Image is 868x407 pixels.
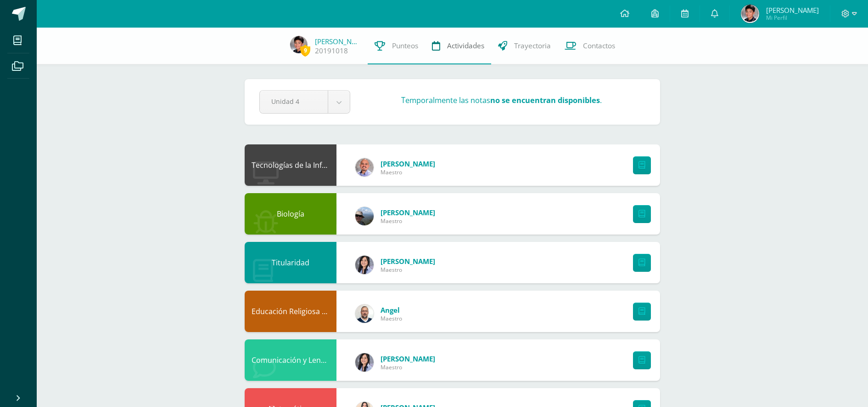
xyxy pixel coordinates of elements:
[766,6,819,15] span: [PERSON_NAME]
[381,217,435,225] span: Maestro
[245,339,336,381] div: Comunicación y Lenguaje (Inglés)
[245,193,336,235] div: Biología
[315,46,348,56] a: 20191018
[381,257,435,266] span: [PERSON_NAME]
[245,242,336,283] div: Titularidad
[491,28,558,64] a: Trayectoria
[741,5,759,23] img: e38671433c5cbdc19fe43c3a4ce09ef3.png
[490,95,600,105] strong: no se encuentran disponibles
[368,28,425,64] a: Punteos
[355,353,374,372] img: 013901e486854f3f6f3294f73c2f58ba.png
[401,95,602,105] h3: Temporalmente las notas .
[392,41,418,51] span: Punteos
[260,91,350,113] a: Unidad 4
[355,158,374,177] img: f4ddca51a09d81af1cee46ad6847c426.png
[355,256,374,274] img: 013901e486854f3f6f3294f73c2f58ba.png
[271,91,316,112] span: Unidad 4
[381,354,435,363] span: [PERSON_NAME]
[381,266,435,274] span: Maestro
[425,28,491,64] a: Actividades
[290,36,308,54] img: e38671433c5cbdc19fe43c3a4ce09ef3.png
[381,305,402,315] span: Angel
[381,363,435,371] span: Maestro
[245,291,336,332] div: Educación Religiosa Escolar
[315,37,361,46] a: [PERSON_NAME]
[381,159,435,168] span: [PERSON_NAME]
[447,41,484,51] span: Actividades
[514,41,551,51] span: Trayectoria
[381,208,435,217] span: [PERSON_NAME]
[245,144,336,186] div: Tecnologías de la Información y la Comunicación
[381,315,402,322] span: Maestro
[583,41,615,51] span: Contactos
[300,45,310,56] span: 9
[766,14,819,22] span: Mi Perfil
[355,207,374,225] img: 5e952bed91828fffc449ceb1b345eddb.png
[355,304,374,323] img: 0a7d3388a1c2f08b55b75cf801b20128.png
[558,28,622,64] a: Contactos
[381,168,435,176] span: Maestro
